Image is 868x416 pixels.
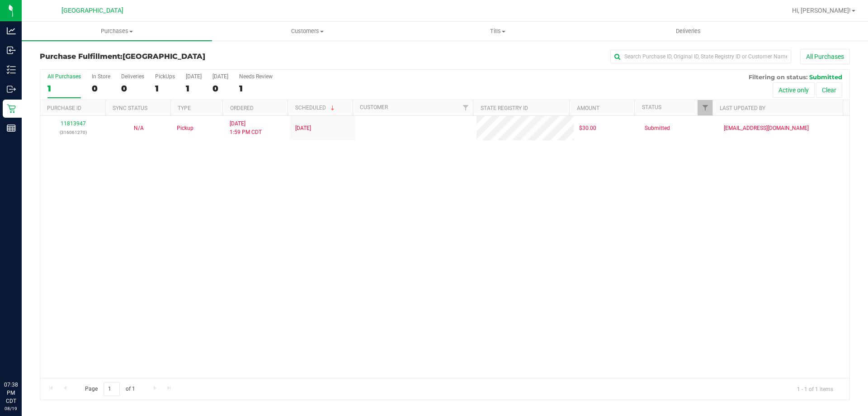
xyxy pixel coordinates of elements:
a: Tills [402,22,593,41]
div: 1 [47,83,81,94]
span: [GEOGRAPHIC_DATA] [61,7,123,14]
a: Customer [360,104,388,110]
inline-svg: Inbound [7,46,16,55]
a: State Registry ID [481,105,528,111]
div: 0 [212,83,228,94]
a: Scheduled [295,105,336,111]
a: Type [178,105,191,111]
span: 1 - 1 of 1 items [790,382,840,396]
button: All Purchases [800,49,850,64]
span: Submitted [809,73,842,81]
button: N/A [134,124,144,133]
span: Deliveries [664,27,713,35]
a: Ordered [230,105,254,111]
a: 11813947 [61,120,86,127]
inline-svg: Reports [7,124,16,133]
span: Filtering on status: [749,73,807,81]
a: Filter [458,100,473,115]
div: PickUps [155,73,175,80]
div: Deliveries [121,73,144,80]
h3: Purchase Fulfillment: [40,53,310,61]
span: Purchases [22,27,212,35]
iframe: Resource center [9,344,36,371]
a: Status [642,104,661,110]
inline-svg: Retail [7,104,16,113]
a: Filter [698,100,712,115]
span: Customers [212,27,402,35]
span: [DATE] 1:59 PM CDT [230,120,262,137]
inline-svg: Analytics [7,26,16,35]
p: 07:38 PM CDT [4,381,18,405]
a: Last Updated By [720,105,765,111]
div: [DATE] [186,73,202,80]
a: Purchase ID [47,105,81,111]
span: Pickup [177,124,193,133]
div: In Store [92,73,110,80]
a: Purchases [22,22,212,41]
div: [DATE] [212,73,228,80]
a: Customers [212,22,402,41]
div: 0 [121,83,144,94]
inline-svg: Inventory [7,65,16,74]
input: 1 [104,382,120,396]
div: 1 [239,83,273,94]
p: (316061270) [46,128,100,137]
div: 1 [186,83,202,94]
div: Needs Review [239,73,273,80]
span: [GEOGRAPHIC_DATA] [123,52,205,61]
button: Active only [773,82,815,98]
a: Sync Status [113,105,147,111]
span: [DATE] [295,124,311,133]
inline-svg: Outbound [7,85,16,94]
button: Clear [816,82,842,98]
span: $30.00 [579,124,596,133]
div: 0 [92,83,110,94]
iframe: Resource center unread badge [27,342,38,353]
a: Deliveries [593,22,783,41]
span: Tills [403,27,592,35]
span: Page of 1 [77,382,142,396]
span: [EMAIL_ADDRESS][DOMAIN_NAME] [724,124,809,133]
span: Hi, [PERSON_NAME]! [792,7,851,14]
p: 08/19 [4,405,18,412]
a: Amount [577,105,599,111]
div: 1 [155,83,175,94]
span: Not Applicable [134,125,144,131]
div: All Purchases [47,73,81,80]
span: Submitted [645,124,670,133]
input: Search Purchase ID, Original ID, State Registry ID or Customer Name... [610,50,791,63]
